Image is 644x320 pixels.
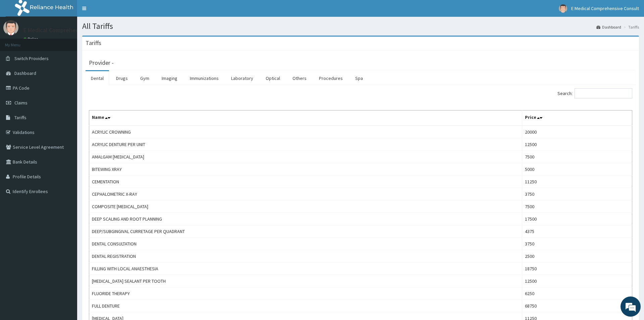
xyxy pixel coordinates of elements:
[89,263,522,275] td: FILLING WITH LOCAL ANAESTHESIA
[89,225,522,238] td: DEEP/SUBGINGIVAL CURRETAGE PER QUADRANT
[522,213,632,225] td: 17500
[89,126,522,138] td: ACRYLIC CROWNING
[3,20,18,35] img: User Image
[350,71,368,85] a: Spa
[86,40,101,46] h3: Tariffs
[522,176,632,188] td: 11250
[89,138,522,151] td: ACRYLIC DENTURE PER UNIT
[89,163,522,176] td: BITEWING XRAY
[89,110,522,126] th: Name
[260,71,285,85] a: Optical
[522,200,632,213] td: 7500
[89,275,522,287] td: [MEDICAL_DATA] SEALANT PER TOOTH
[522,250,632,263] td: 2500
[596,24,621,30] a: Dashboard
[575,88,632,98] input: Search:
[287,71,312,85] a: Others
[522,275,632,287] td: 12500
[89,60,114,66] h3: Provider -
[156,71,183,85] a: Imaging
[522,138,632,151] td: 12500
[557,88,632,98] label: Search:
[522,126,632,138] td: 20000
[522,110,632,126] th: Price
[571,5,639,11] span: E Medical Comprehensive Consult
[522,287,632,300] td: 6250
[82,22,639,31] h1: All Tariffs
[89,213,522,225] td: DEEP SCALING AND ROOT PLANNING
[314,71,348,85] a: Procedures
[14,55,49,61] span: Switch Providers
[23,27,111,33] p: E Medical Comprehensive Consult
[23,37,40,41] a: Online
[559,4,567,13] img: User Image
[14,70,36,76] span: Dashboard
[89,188,522,200] td: CEPHALOMETRIC X-RAY
[622,24,639,30] li: Tariffs
[89,176,522,188] td: CEMENTATION
[522,300,632,312] td: 68750
[89,238,522,250] td: DENTAL CONSULTATION
[135,71,155,85] a: Gym
[184,71,224,85] a: Immunizations
[14,115,26,121] span: Tariffs
[14,100,28,106] span: Claims
[522,263,632,275] td: 18750
[522,188,632,200] td: 3750
[226,71,259,85] a: Laboratory
[89,200,522,213] td: COMPOSITE [MEDICAL_DATA]
[89,287,522,300] td: FLUORIDE THERAPY
[522,225,632,238] td: 4375
[89,250,522,263] td: DENTAL REGISTRATION
[89,300,522,312] td: FULL DENTURE
[86,71,109,85] a: Dental
[522,238,632,250] td: 3750
[89,151,522,163] td: AMALGAM [MEDICAL_DATA]
[111,71,133,85] a: Drugs
[522,163,632,176] td: 5000
[522,151,632,163] td: 7500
